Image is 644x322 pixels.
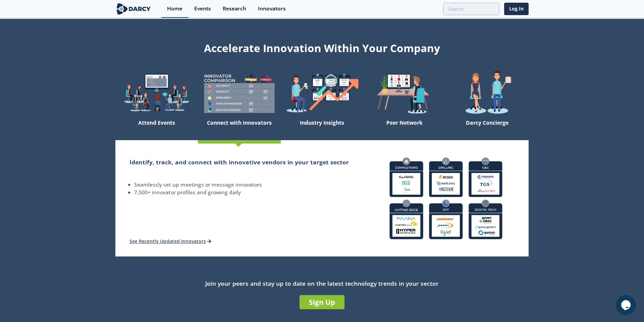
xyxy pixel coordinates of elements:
div: Research [223,6,246,11]
a: Sign Up [300,295,344,309]
iframe: chat widget [616,295,637,315]
h2: Identify, track, and connect with innovative vendors in your target sector [129,158,349,166]
div: Attend Events [115,117,198,140]
div: Darcy Concierge [446,117,529,140]
img: connect-with-innovators-bd83fc158da14f96834d5193b73f77c6.png [384,152,508,245]
div: Connect with Innovators [198,117,280,140]
div: Accelerate Innovation Within Your Company [115,38,529,56]
img: welcome-compare-1b687586299da8f117b7ac84fd957760.png [198,70,280,117]
div: Peer Network [363,117,446,140]
a: See Recently Updated Innovators [129,238,211,244]
div: Events [194,6,211,11]
input: Advanced Search [443,3,499,15]
img: welcome-find-a12191a34a96034fcac36f4ff4d37733.png [281,70,363,117]
img: welcome-explore-560578ff38cea7c86bcfe544b5e45342.png [115,70,198,117]
img: logo-wide.svg [115,3,152,15]
a: Log In [504,3,529,15]
li: Seamlessly set up meetings or message innovators [134,181,349,189]
div: Innovators [258,6,286,11]
div: Industry Insights [281,117,363,140]
div: Home [167,6,182,11]
li: 7,500+ innovator profiles and growing daily [134,189,349,197]
img: welcome-concierge-wide-20dccca83e9cbdbb601deee24fb8df72.png [446,70,529,117]
img: welcome-attend-b816887fc24c32c29d1763c6e0ddb6e6.png [363,70,446,117]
